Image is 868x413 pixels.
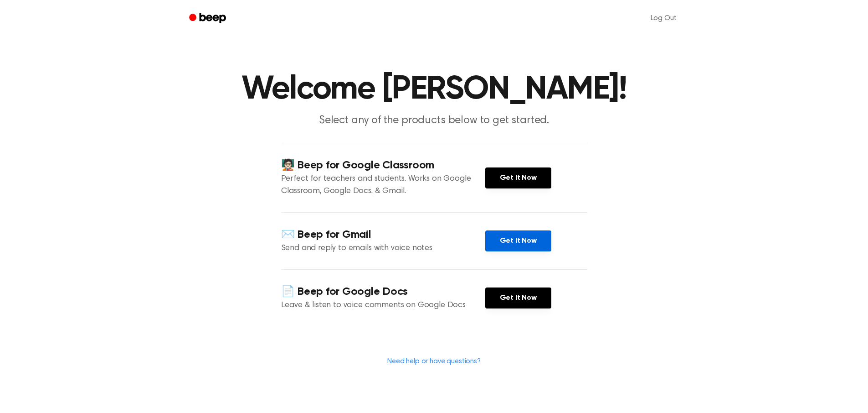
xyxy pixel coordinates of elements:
a: Beep [183,10,234,27]
a: Get It Now [485,288,551,308]
p: Select any of the products below to get started. [259,113,609,128]
p: Leave & listen to voice comments on Google Docs [281,299,485,312]
p: Send and reply to emails with voice notes [281,242,485,255]
h4: 📄 Beep for Google Docs [281,284,485,299]
p: Perfect for teachers and students. Works on Google Classroom, Google Docs, & Gmail. [281,173,485,198]
h4: 🧑🏻‍🏫 Beep for Google Classroom [281,158,485,173]
h1: Welcome [PERSON_NAME]! [201,73,668,106]
a: Get It Now [485,167,551,188]
a: Log Out [642,7,686,29]
h4: ✉️ Beep for Gmail [281,227,485,242]
a: Need help or have questions? [387,358,481,365]
a: Get It Now [485,230,551,251]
